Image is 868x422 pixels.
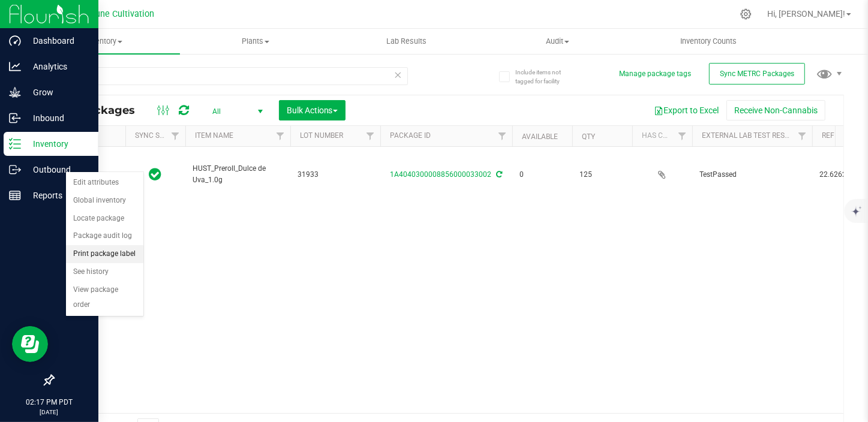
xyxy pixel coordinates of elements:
a: Lot Number [300,131,343,140]
iframe: Resource center [12,326,48,362]
a: Lab Results [331,29,482,54]
a: Package ID [390,131,431,140]
inline-svg: Dashboard [9,35,21,47]
button: Receive Non-Cannabis [726,100,825,120]
button: Export to Excel [646,100,726,120]
span: HUST_Preroll_Dulce de Uva_1.0g [193,163,283,186]
span: Dune Cultivation [91,9,155,19]
a: Inventory Counts [633,29,784,54]
a: Filter [492,126,512,146]
p: Inventory [21,137,93,151]
inline-svg: Analytics [9,61,21,73]
a: Filter [361,126,380,146]
li: Print package label [66,245,143,263]
li: Edit attributes [66,174,143,192]
a: Plants [180,29,331,54]
p: [DATE] [5,408,93,417]
li: Package audit log [66,227,143,245]
span: Bulk Actions [287,106,338,115]
span: Hi, [PERSON_NAME]! [767,9,845,19]
input: Search Package ID, Item Name, SKU, Lot or Part Number... [53,67,408,85]
a: Qty [582,132,595,141]
span: Inventory [29,36,180,47]
inline-svg: Outbound [9,164,21,176]
p: Dashboard [21,34,93,48]
span: 31933 [298,169,373,180]
div: Manage settings [738,8,753,20]
span: select [98,167,113,183]
span: All Packages [62,104,147,117]
span: Sync METRC Packages [720,70,794,78]
li: View package order [66,281,143,314]
p: Grow [21,85,93,100]
button: Bulk Actions [279,100,346,120]
li: Global inventory [66,192,143,210]
span: Include items not tagged for facility [515,68,575,86]
span: 0 [519,169,565,180]
span: 125 [579,169,625,180]
inline-svg: Reports [9,189,21,201]
a: Item Name [195,131,233,140]
a: Filter [271,126,290,146]
a: Sync Status [135,131,181,140]
span: TestPassed [699,169,805,180]
inline-svg: Inventory [9,138,21,150]
span: Audit [482,36,632,47]
span: Clear [394,67,403,83]
a: Filter [792,126,812,146]
a: Filter [166,126,185,146]
span: Sync from Compliance System [495,170,503,179]
a: Filter [672,126,692,146]
a: 1A4040300008856000033002 [391,170,492,179]
p: Reports [21,188,93,203]
span: Lab Results [370,36,443,47]
button: Sync METRC Packages [709,63,805,85]
span: Plants [181,36,331,47]
inline-svg: Grow [9,86,21,98]
a: Available [522,132,558,141]
button: Manage package tags [619,69,691,79]
span: In Sync [149,166,162,183]
a: Inventory [29,29,180,54]
p: Analytics [21,59,93,74]
p: Outbound [21,162,93,177]
li: See history [66,263,143,281]
a: External Lab Test Result [702,131,796,140]
li: Locate package [66,210,143,228]
p: 02:17 PM PDT [5,397,93,408]
p: Inbound [21,111,93,125]
span: Inventory Counts [664,36,753,47]
a: Audit [482,29,633,54]
inline-svg: Inbound [9,112,21,124]
th: Has COA [632,126,692,147]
